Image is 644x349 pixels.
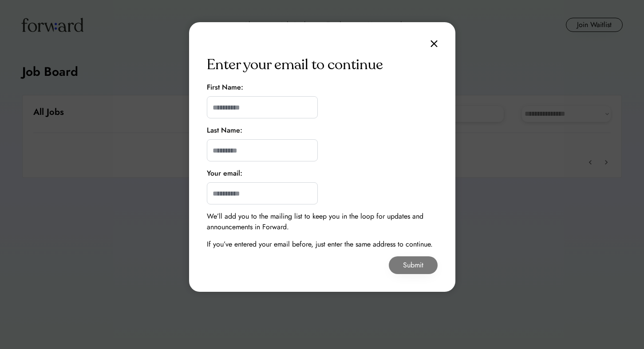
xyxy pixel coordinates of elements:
div: First Name: [207,82,243,93]
div: Enter your email to continue [207,54,383,75]
div: Your email: [207,168,242,179]
button: Submit [389,256,438,274]
div: Last Name: [207,125,242,136]
img: close.svg [431,40,438,47]
div: If you’ve entered your email before, just enter the same address to continue. [207,239,433,250]
div: We’ll add you to the mailing list to keep you in the loop for updates and announcements in Forward. [207,211,438,232]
